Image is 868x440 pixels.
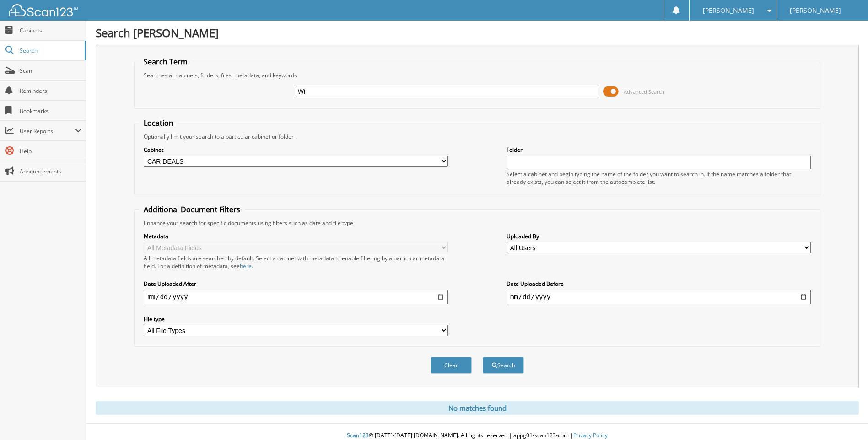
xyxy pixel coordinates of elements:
[139,118,178,128] legend: Location
[9,4,78,16] img: scan123-logo-white.svg
[507,146,811,154] label: Folder
[96,25,859,40] h1: Search [PERSON_NAME]
[20,127,75,135] span: User Reports
[790,8,841,13] span: [PERSON_NAME]
[20,47,80,54] span: Search
[139,219,815,227] div: Enhance your search for specific documents using filters such as date and file type.
[144,280,448,288] label: Date Uploaded After
[431,357,472,374] button: Clear
[144,232,448,240] label: Metadata
[347,431,369,439] span: Scan123
[139,133,815,140] div: Optionally limit your search to a particular cabinet or folder
[144,290,448,304] input: start
[20,27,81,34] span: Cabinets
[20,107,81,115] span: Bookmarks
[507,280,811,288] label: Date Uploaded Before
[139,57,192,67] legend: Search Term
[624,88,664,95] span: Advanced Search
[822,396,868,440] iframe: Chat Widget
[20,147,81,155] span: Help
[483,357,524,374] button: Search
[703,8,754,13] span: [PERSON_NAME]
[144,254,448,270] div: All metadata fields are searched by default. Select a cabinet with metadata to enable filtering b...
[20,167,81,175] span: Announcements
[139,71,815,79] div: Searches all cabinets, folders, files, metadata, and keywords
[20,87,81,95] span: Reminders
[507,170,811,186] div: Select a cabinet and begin typing the name of the folder you want to search in. If the name match...
[144,146,448,154] label: Cabinet
[507,290,811,304] input: end
[96,401,859,415] div: No matches found
[573,431,608,439] a: Privacy Policy
[240,262,252,270] a: here
[20,67,81,75] span: Scan
[144,315,448,323] label: File type
[507,232,811,240] label: Uploaded By
[139,204,245,215] legend: Additional Document Filters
